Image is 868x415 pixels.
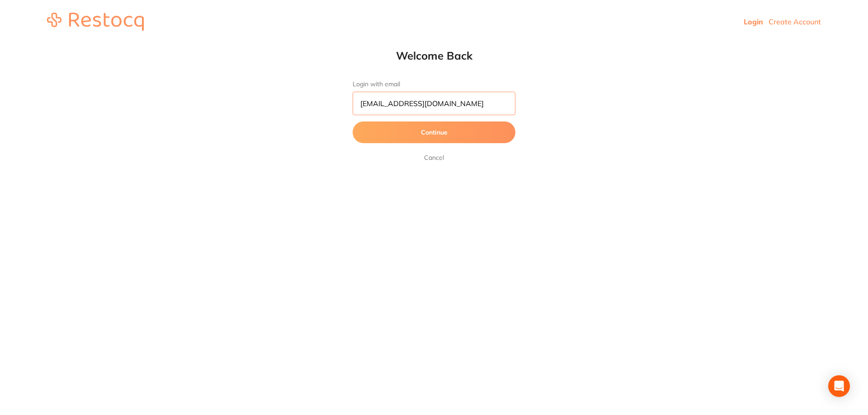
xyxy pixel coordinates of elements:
[353,121,515,143] button: Continue
[47,13,144,31] img: restocq_logo.svg
[353,80,515,88] label: Login with email
[422,152,446,163] a: Cancel
[335,49,533,62] h1: Welcome Back
[744,17,763,26] a: Login
[769,17,821,26] a: Create Account
[828,375,850,397] div: Open Intercom Messenger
